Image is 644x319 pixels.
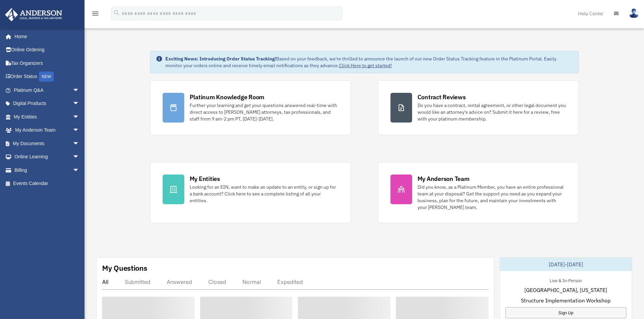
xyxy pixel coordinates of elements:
[5,97,90,110] a: Digital Productsarrow_drop_down
[190,184,338,204] div: Looking for an EIN, want to make an update to an entity, or sign up for a bank account? Click her...
[5,70,90,84] a: Order StatusNEW
[5,30,86,43] a: Home
[190,102,338,122] div: Further your learning and get your questions answered real-time with direct access to [PERSON_NAM...
[378,162,579,223] a: My Anderson Team Did you know, as a Platinum Member, you have an entire professional team at your...
[165,56,276,62] strong: Exciting News: Introducing Order Status Tracking!
[500,258,632,271] div: [DATE]-[DATE]
[5,56,90,70] a: Tax Organizers
[277,278,303,285] div: Expedited
[73,110,86,124] span: arrow_drop_down
[3,8,64,21] img: Anderson Advisors Platinum Portal
[418,102,566,122] div: Do you have a contract, rental agreement, or other legal document you would like an attorney's ad...
[102,263,147,273] div: My Questions
[190,175,220,183] div: My Entities
[73,124,86,137] span: arrow_drop_down
[39,72,54,82] div: NEW
[5,83,90,97] a: Platinum Q&Aarrow_drop_down
[91,12,99,18] a: menu
[521,296,611,304] span: Structure Implementation Workshop
[73,83,86,97] span: arrow_drop_down
[165,55,573,69] div: Based on your feedback, we're thrilled to announce the launch of our new Order Status Tracking fe...
[242,278,261,285] div: Normal
[5,137,90,150] a: My Documentsarrow_drop_down
[5,150,90,164] a: Online Learningarrow_drop_down
[5,43,90,57] a: Online Ordering
[208,278,226,285] div: Closed
[5,163,90,177] a: Billingarrow_drop_down
[524,286,607,294] span: [GEOGRAPHIC_DATA], [US_STATE]
[73,97,86,111] span: arrow_drop_down
[505,307,626,318] a: Sign Up
[418,175,470,183] div: My Anderson Team
[102,278,109,285] div: All
[190,93,265,101] div: Platinum Knowledge Room
[5,110,90,124] a: My Entitiesarrow_drop_down
[629,8,639,18] img: User Pic
[167,278,192,285] div: Answered
[5,177,90,190] a: Events Calendar
[73,150,86,164] span: arrow_drop_down
[150,80,351,135] a: Platinum Knowledge Room Further your learning and get your questions answered real-time with dire...
[113,9,120,17] i: search
[544,276,587,284] div: Live & In-Person
[91,9,99,18] i: menu
[418,93,466,101] div: Contract Reviews
[125,278,150,285] div: Submitted
[73,163,86,177] span: arrow_drop_down
[418,184,566,211] div: Did you know, as a Platinum Member, you have an entire professional team at your disposal? Get th...
[73,137,86,151] span: arrow_drop_down
[5,124,90,137] a: My Anderson Teamarrow_drop_down
[378,80,579,135] a: Contract Reviews Do you have a contract, rental agreement, or other legal document you would like...
[150,162,351,223] a: My Entities Looking for an EIN, want to make an update to an entity, or sign up for a bank accoun...
[339,62,392,69] a: Click Here to get started!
